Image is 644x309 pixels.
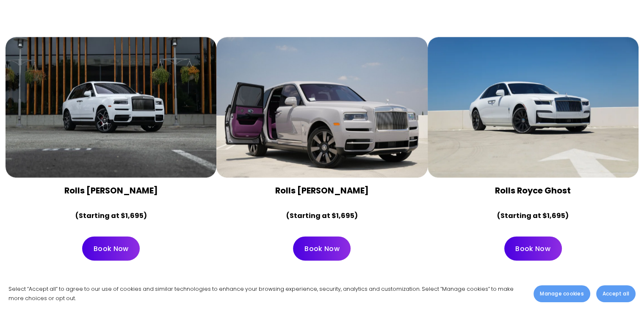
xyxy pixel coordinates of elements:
[64,185,158,196] strong: Rolls [PERSON_NAME]
[495,185,571,196] strong: Rolls Royce Ghost
[75,211,147,221] strong: (Starting at $1,695)
[82,237,140,261] a: Book Now
[504,237,562,261] a: Book Now
[533,285,590,302] button: Manage cookies
[540,290,583,298] span: Manage cookies
[8,284,525,303] p: Select “Accept all” to agree to our use of cookies and similar technologies to enhance your brows...
[293,237,351,261] a: Book Now
[603,290,629,298] span: Accept all
[275,185,369,196] strong: Rolls [PERSON_NAME]
[596,285,636,302] button: Accept all
[286,211,358,221] strong: (Starting at $1,695)
[497,211,569,221] strong: (Starting at $1,695)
